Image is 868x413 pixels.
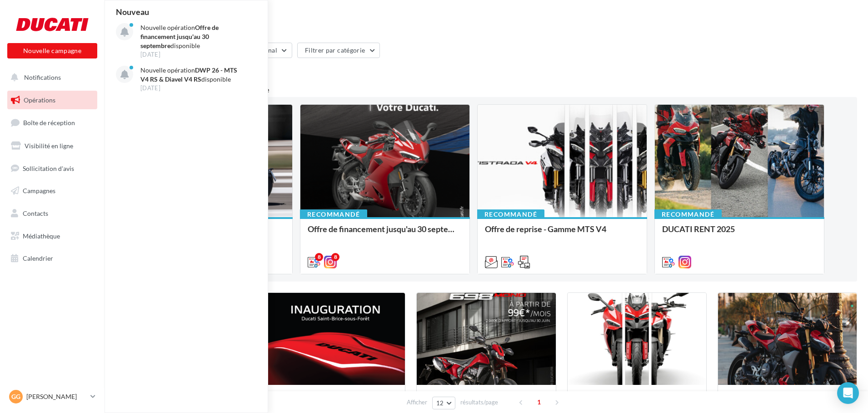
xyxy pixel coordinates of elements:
[23,232,60,240] span: Médiathèque
[23,254,53,262] span: Calendrier
[23,164,74,172] span: Sollicitation d'avis
[5,159,99,178] a: Sollicitation d'avis
[115,86,857,93] div: 4 opérations recommandées par votre enseigne
[5,181,99,200] a: Campagnes
[115,15,857,28] div: Opérations marketing
[5,91,99,110] a: Opérations
[5,249,99,268] a: Calendrier
[485,224,639,243] div: Offre de reprise - Gamme MTS V4
[25,142,73,150] span: Visibilité en ligne
[477,209,544,219] div: Recommandé
[331,253,339,261] div: 8
[662,224,817,243] div: DUCATI RENT 2025
[24,96,55,104] span: Opérations
[23,119,75,126] span: Boîte de réception
[315,253,323,261] div: 8
[297,43,380,58] button: Filtrer par catégorie
[7,388,97,405] a: Gg [PERSON_NAME]
[26,392,87,401] p: [PERSON_NAME]
[5,204,99,223] a: Contacts
[308,224,462,243] div: Offre de financement jusqu'au 30 septembre
[5,113,99,132] a: Boîte de réception
[24,73,61,81] span: Notifications
[532,395,546,409] span: 1
[407,398,427,407] span: Afficher
[460,398,498,407] span: résultats/page
[5,136,99,155] a: Visibilité en ligne
[432,397,455,409] button: 12
[23,209,48,217] span: Contacts
[654,209,722,219] div: Recommandé
[300,209,367,219] div: Recommandé
[5,227,99,246] a: Médiathèque
[11,392,20,401] span: Gg
[436,399,444,407] span: 12
[7,43,97,58] button: Nouvelle campagne
[837,382,859,404] div: Open Intercom Messenger
[23,187,55,194] span: Campagnes
[5,68,95,87] button: Notifications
